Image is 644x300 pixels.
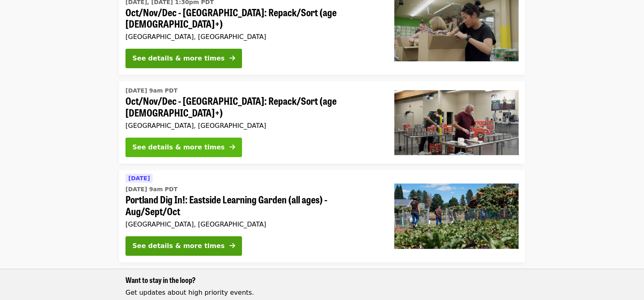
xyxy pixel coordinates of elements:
span: Oct/Nov/Dec - [GEOGRAPHIC_DATA]: Repack/Sort (age [DEMOGRAPHIC_DATA]+) [125,6,381,30]
span: Oct/Nov/Dec - [GEOGRAPHIC_DATA]: Repack/Sort (age [DEMOGRAPHIC_DATA]+) [125,95,381,119]
i: arrow-right icon [229,242,235,250]
div: [GEOGRAPHIC_DATA], [GEOGRAPHIC_DATA] [125,122,381,129]
div: [GEOGRAPHIC_DATA], [GEOGRAPHIC_DATA] [125,220,381,228]
div: [GEOGRAPHIC_DATA], [GEOGRAPHIC_DATA] [125,33,381,41]
button: See details & more times [125,138,242,157]
img: Oct/Nov/Dec - Portland: Repack/Sort (age 16+) organized by Oregon Food Bank [394,90,519,155]
span: Portland Dig In!: Eastside Learning Garden (all ages) - Aug/Sept/Oct [125,194,381,217]
i: arrow-right icon [229,143,235,151]
div: See details & more times [132,241,225,251]
button: See details & more times [125,49,242,68]
img: Portland Dig In!: Eastside Learning Garden (all ages) - Aug/Sept/Oct organized by Oregon Food Bank [394,183,519,248]
span: Get updates about high priority events. [125,289,254,296]
time: [DATE] 9am PDT [125,86,177,95]
span: [DATE] [128,175,150,181]
i: arrow-right icon [229,54,235,62]
time: [DATE] 9am PDT [125,185,177,194]
a: See details for "Portland Dig In!: Eastside Learning Garden (all ages) - Aug/Sept/Oct" [119,170,525,262]
div: See details & more times [132,54,225,63]
span: Want to stay in the loop? [125,274,196,285]
a: See details for "Oct/Nov/Dec - Portland: Repack/Sort (age 16+)" [119,81,525,164]
button: See details & more times [125,236,242,256]
div: See details & more times [132,142,225,152]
